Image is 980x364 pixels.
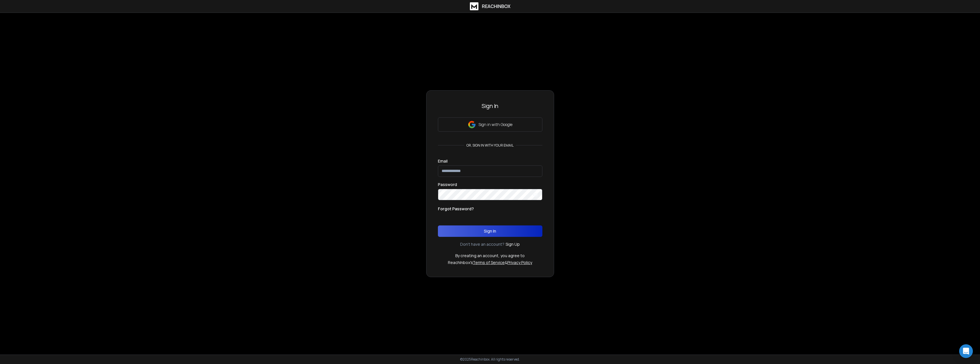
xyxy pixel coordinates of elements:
p: Sign in with Google [478,122,512,127]
label: Password [438,183,457,187]
label: Email [438,159,448,163]
button: Sign In [438,225,542,237]
p: Don't have an account? [460,241,504,247]
div: Open Intercom Messenger [959,344,973,358]
button: Sign in with Google [438,117,542,132]
img: logo [470,2,478,10]
a: ReachInbox [470,2,510,10]
p: or, sign in with your email [464,143,516,148]
h1: ReachInbox [482,3,510,10]
a: Sign Up [506,241,520,247]
p: Forgot Password? [438,206,474,212]
p: © 2025 Reachinbox. All rights reserved. [460,357,520,362]
a: Terms of Service [473,260,505,265]
p: ReachInbox's & [448,260,532,265]
p: By creating an account, you agree to [455,253,525,259]
h3: Sign In [438,102,542,110]
a: Privacy Policy [507,260,532,265]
